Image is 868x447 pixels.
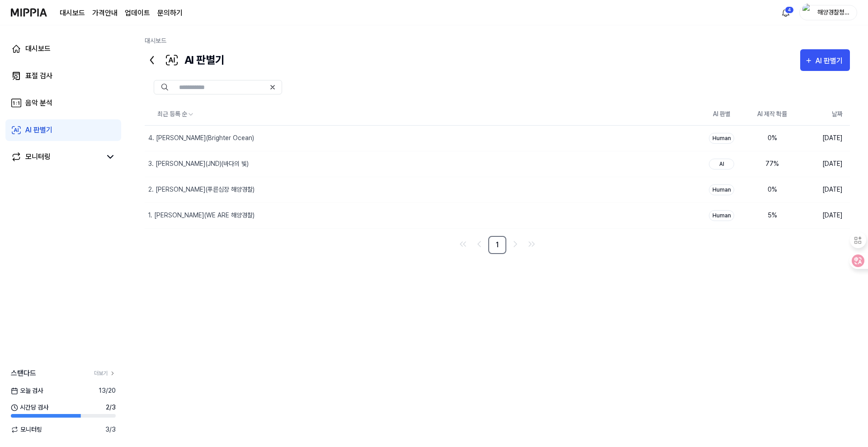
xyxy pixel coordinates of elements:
[148,133,254,143] div: 4. [PERSON_NAME](Brighter Ocean)
[754,159,790,169] div: 77 %
[99,386,116,395] span: 13 / 20
[709,159,734,169] div: AI
[816,55,845,67] div: AI 판별기
[709,184,734,195] div: Human
[145,37,166,44] a: 대시보드
[106,403,116,412] span: 2 / 3
[754,185,790,194] div: 0 %
[148,185,255,194] div: 2. [PERSON_NAME](푸른심장 해양경찰)
[25,43,51,54] div: 대시보드
[11,403,48,412] span: 시간당 검사
[797,125,850,151] td: [DATE]
[5,119,121,141] a: AI 판별기
[797,151,850,177] td: [DATE]
[747,104,797,125] th: AI 제작 확률
[25,151,51,162] div: 모니터링
[5,65,121,87] a: 표절 검사
[92,8,118,19] button: 가격안내
[161,84,168,91] img: Search
[11,425,42,434] span: 모니터링
[148,159,249,169] div: 3. [PERSON_NAME](JND)(바다의 빛)
[754,211,790,220] div: 5 %
[802,4,813,22] img: profile
[524,237,539,251] a: Go to last page
[105,425,116,434] span: 3 / 3
[145,236,850,254] nav: pagination
[816,7,851,17] div: 해양경찰청노래공모전
[60,8,85,19] a: 대시보드
[25,125,52,136] div: AI 판별기
[5,38,121,60] a: 대시보드
[797,177,850,202] td: [DATE]
[5,92,121,114] a: 음악 분석
[11,386,43,395] span: 오늘 검사
[797,202,850,228] td: [DATE]
[94,369,116,377] a: 더보기
[157,8,183,19] a: 문의하기
[800,49,850,71] button: AI 판별기
[696,104,747,125] th: AI 판별
[25,98,52,108] div: 음악 분석
[780,7,791,18] img: 알림
[456,237,470,251] a: Go to first page
[799,5,857,20] button: profile해양경찰청노래공모전
[778,5,793,20] button: 알림4
[11,368,36,379] span: 스탠다드
[472,237,486,251] a: Go to previous page
[754,133,790,143] div: 0 %
[125,8,150,19] a: 업데이트
[785,6,794,14] div: 4
[709,133,734,144] div: Human
[25,71,52,81] div: 표절 검사
[488,236,506,254] a: 1
[148,211,255,220] div: 1. [PERSON_NAME](WE ARE 해양경찰)
[11,151,101,162] a: 모니터링
[797,104,850,125] th: 날짜
[709,210,734,221] div: Human
[508,237,523,251] a: Go to next page
[145,49,225,71] div: AI 판별기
